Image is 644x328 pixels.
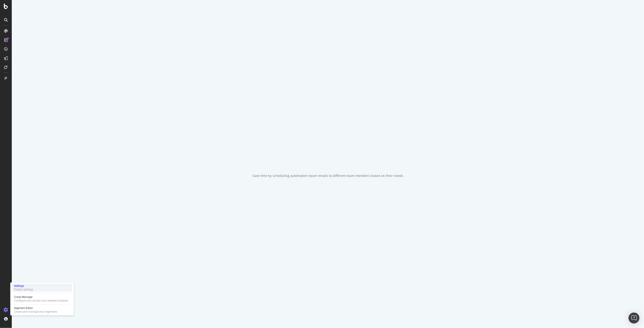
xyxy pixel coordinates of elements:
div: Create and manage your segments [14,310,57,314]
div: Segment Editor [14,306,57,310]
a: Crawl ManagerConfigure and access your website analyses [12,295,72,303]
div: animation [312,150,344,166]
div: Save time by scheduling automated report emails to different team members based on their needs [252,174,403,178]
div: Configure and access your website analyses [14,299,68,302]
a: Segment EditorCreate and manage your segments [12,306,72,314]
div: Crawl Manager [14,295,68,299]
div: Open Intercom Messenger [629,313,639,323]
div: Project settings [14,288,33,291]
a: SettingsProject settings [12,284,72,292]
div: Settings [14,284,33,288]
